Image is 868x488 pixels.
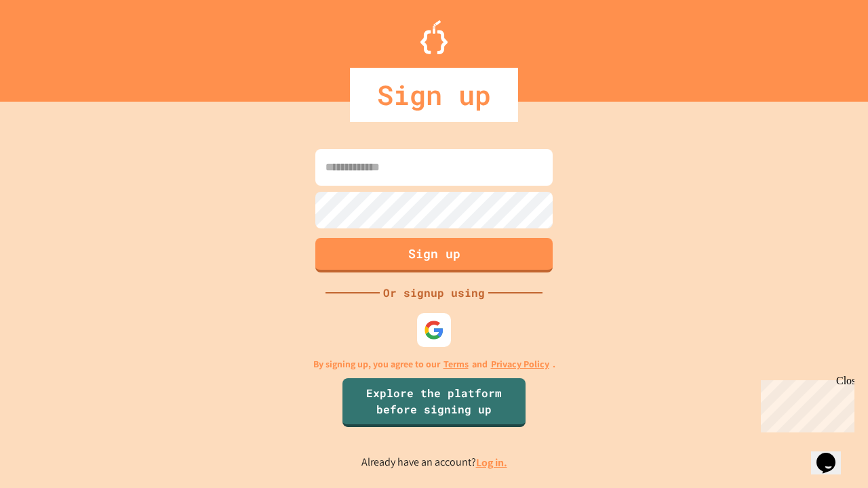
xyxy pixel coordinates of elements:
[476,455,507,470] a: Log in.
[350,68,518,122] div: Sign up
[342,378,526,427] a: Explore the platform before signing up
[313,357,555,371] p: By signing up, you agree to our and .
[755,375,854,432] iframe: chat widget
[5,5,94,86] div: Chat with us now!Close
[811,434,854,474] iframe: chat widget
[491,357,549,371] a: Privacy Policy
[361,454,507,471] p: Already have an account?
[420,20,448,54] img: Logo.svg
[443,357,469,371] a: Terms
[380,285,488,301] div: Or signup using
[315,238,553,272] button: Sign up
[424,320,444,340] img: google-icon.svg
